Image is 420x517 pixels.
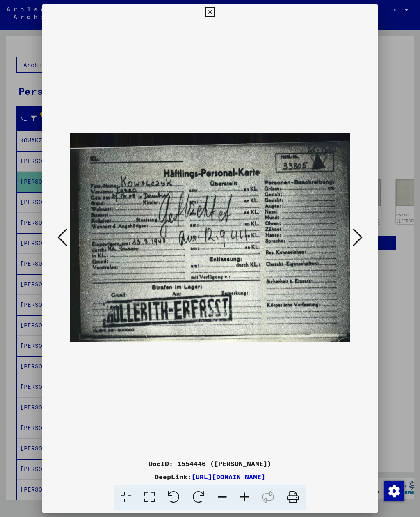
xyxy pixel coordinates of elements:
[70,21,350,455] img: 001.jpg
[192,473,265,481] a: [URL][DOMAIN_NAME]
[384,481,404,501] img: Zustimmung ändern
[384,481,404,501] div: Zustimmung ändern
[42,472,378,482] div: DeepLink:
[42,459,378,469] div: DocID: 1554446 ([PERSON_NAME])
